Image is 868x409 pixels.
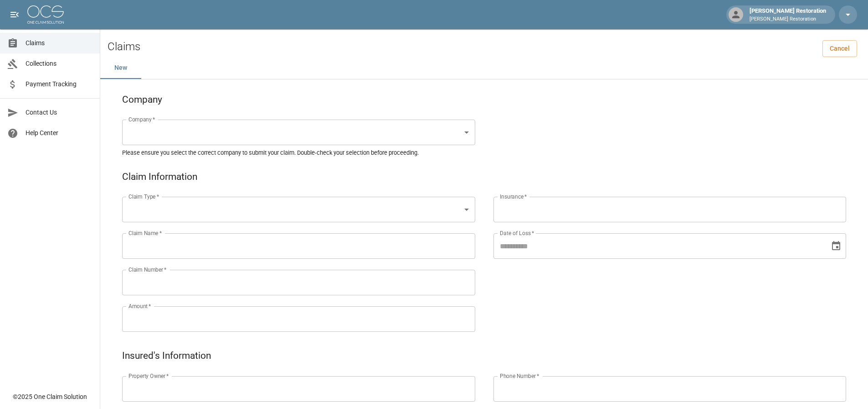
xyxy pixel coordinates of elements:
label: Phone Number [500,372,539,380]
span: Contact Us [26,108,92,117]
div: [PERSON_NAME] Restoration [746,6,830,23]
div: © 2025 One Claim Solution [13,392,87,401]
span: Help Center [26,128,92,138]
button: New [100,57,141,79]
h5: Please ensure you select the correct company to submit your claim. Double-check your selection be... [122,149,846,157]
label: Claim Number [128,266,166,273]
label: Date of Loss [500,229,534,237]
span: Payment Tracking [26,79,92,89]
span: Collections [26,59,92,68]
h2: Claims [108,40,140,53]
label: Amount [128,302,151,310]
span: Claims [26,38,92,48]
label: Claim Name [128,229,162,237]
label: Company [128,115,155,123]
button: Choose date [827,237,845,255]
button: open drawer [5,5,24,24]
label: Claim Type [128,193,159,200]
a: Cancel [822,40,857,57]
label: Insurance [500,193,527,200]
div: dynamic tabs [100,57,868,79]
p: [PERSON_NAME] Restoration [750,16,826,23]
img: ocs-logo-white-transparent.png [27,5,64,24]
label: Property Owner [128,372,169,380]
